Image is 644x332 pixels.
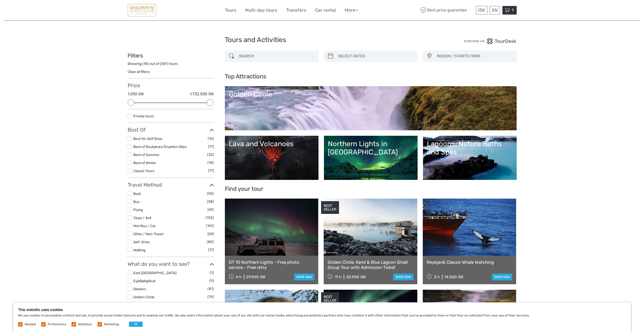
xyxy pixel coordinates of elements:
[208,144,214,150] span: (17)
[128,4,156,17] img: Snorri's Guesthouse
[133,216,151,220] a: Jeep / 4x4
[207,191,214,197] span: (50)
[321,292,339,305] div: BEST SELLER
[336,52,415,61] input: SELECT DATES
[133,287,146,291] a: Glaciers
[7,9,59,13] p: We're away right now. Please check back later!
[328,140,414,157] div: Northern Lights in [GEOGRAPHIC_DATA]
[133,137,162,141] a: Best for Self Drive
[207,294,214,300] span: (79)
[133,145,187,149] a: Best of Reykjanes/Eruption Sites
[128,91,144,97] label: 1.030 ISK
[13,302,631,332] div: We use cookies to personalise content and ads, to provide social media features and to analyse ou...
[133,200,140,204] a: Bus
[207,239,214,245] span: (80)
[229,260,315,270] a: DT 10 Northern Lights - Free photo service - Free retry
[321,201,339,214] div: BEST SELLER
[490,6,500,15] div: EN
[128,61,214,69] div: Showing ( ) out of ( ) tours
[128,261,214,267] h3: What do you want to see?
[434,275,440,279] span: 3 h
[48,322,66,327] label: Preferences
[133,169,154,173] a: Classic Tours
[245,6,277,14] a: Multi-day tours
[427,260,513,265] a: Reykjavík Classic Whale Watching
[133,114,154,118] a: Private tours
[208,247,214,253] span: (17)
[294,274,314,280] a: book now
[133,279,155,283] a: Eyjafjallajökull
[464,38,516,44] img: PurchaseViaTourDesk.png
[225,6,236,14] a: Tours
[207,199,214,205] span: (58)
[427,140,513,157] div: Lagoons, Nature Baths and Spas
[315,6,336,14] a: Car rental
[128,70,150,74] a: Clear all filters
[133,232,163,236] a: Other / Non-Travel
[133,295,155,299] a: Golden Circle
[335,275,341,279] span: 11 h
[229,90,513,126] a: Golden Circle
[328,140,414,176] a: Northern Lights in [GEOGRAPHIC_DATA]
[133,161,156,165] a: Best of Winter
[328,260,413,270] a: Golden Circle, Kerid & Blue Lagoon Small Group Tour with Admission Ticket
[78,322,92,327] label: Statistics
[18,308,626,312] h5: This website uses cookies
[190,91,214,97] label: 1.732.500 ISK
[511,8,514,13] span: 1
[104,322,119,327] label: Marketing
[25,322,36,327] label: Needed
[205,215,214,221] span: (102)
[208,168,214,174] span: (17)
[133,271,176,275] a: East [GEOGRAPHIC_DATA]
[207,207,214,213] span: (49)
[133,248,146,252] a: Walking
[133,224,156,228] a: Mini Bus / Car
[286,6,306,14] a: Transfers
[237,52,316,61] input: SEARCH
[60,8,66,14] button: Open LiveChat chat widget
[129,322,143,327] button: OK
[427,140,513,176] a: Lagoons, Nature Baths and Spas
[207,286,214,292] span: (81)
[229,140,315,148] div: Lava and Volcanoes
[225,73,266,80] b: Top Attractions
[393,274,413,280] a: book now
[246,275,266,279] div: 29.900 ISK
[209,278,214,284] span: (9)
[128,82,214,89] h3: Price
[229,140,315,176] a: Lava and Volcanoes
[133,240,150,244] a: Self-Drive
[133,208,143,212] a: Flying
[133,153,160,157] a: Best of Summer
[207,160,214,166] span: (18)
[208,135,214,141] span: (16)
[345,6,358,14] a: More
[207,231,214,237] span: (64)
[128,127,214,133] h3: Best Of
[444,275,463,279] div: 14.500 ISK
[210,302,214,308] span: (4)
[144,61,148,66] label: 18
[161,61,167,66] label: 581
[236,275,241,279] span: 4 h
[133,192,141,196] a: Boat
[225,185,263,192] b: Find your tour
[128,182,214,188] h3: Travel Method
[225,36,419,44] h1: Tours and Activities
[434,52,514,60] button: REGION / STARTS FROM
[478,8,485,13] span: ISK
[210,270,214,276] span: (1)
[207,152,214,158] span: (32)
[128,52,143,59] strong: Filters
[419,6,475,15] span: Best price guarantee
[346,275,366,279] div: 30.900 ISK
[492,274,512,280] a: book now
[206,223,214,229] span: (161)
[229,90,513,98] div: Golden Circle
